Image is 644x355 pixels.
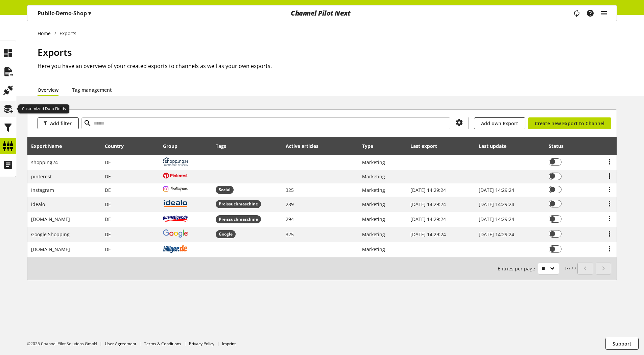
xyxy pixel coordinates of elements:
[216,246,217,252] span: -
[38,86,58,93] a: Overview
[27,5,617,21] nav: main navigation
[410,187,446,193] span: [DATE] 14:29:24
[362,231,385,238] span: Marketing
[410,216,446,222] span: [DATE] 14:29:24
[163,157,188,166] img: shopping24
[163,186,188,192] img: instagram
[105,142,130,150] div: Country
[163,214,188,223] img: guenstiger.de
[498,265,538,272] span: Entries per page
[362,216,385,222] span: Marketing
[105,201,111,207] span: Germany
[31,187,54,193] span: Instagram
[163,142,184,150] div: Group
[38,46,72,59] span: Exports
[549,142,570,150] div: Status
[105,341,136,347] a: User Agreement
[362,142,380,150] div: Type
[216,142,226,150] div: Tags
[105,187,111,193] span: Germany
[613,340,631,347] span: Support
[362,187,385,193] span: Marketing
[410,231,446,238] span: [DATE] 14:29:24
[219,231,233,237] span: Google
[38,9,91,17] p: Public-Demo-Shop
[286,142,325,150] div: Active articles
[479,142,513,150] div: Last update
[144,341,181,347] a: Terms & Conditions
[88,9,91,17] span: ▾
[105,216,111,222] span: Germany
[105,246,111,252] span: Germany
[286,159,287,165] span: -
[31,231,70,238] span: Google Shopping
[18,104,69,114] div: Customized Data Fields
[163,229,188,238] img: google
[362,246,385,252] span: Marketing
[216,159,217,165] span: -
[481,120,518,127] span: Add own Export
[410,142,444,150] div: Last export
[362,201,385,207] span: Marketing
[163,199,188,208] img: idealo
[216,173,217,180] span: -
[474,117,525,129] a: Add own Export
[105,173,111,180] span: Germany
[105,231,111,238] span: Germany
[410,201,446,207] span: [DATE] 14:29:24
[479,216,514,222] span: [DATE] 14:29:24
[498,263,576,274] small: 1-7 / 7
[286,216,294,222] span: 294
[216,230,236,238] span: Google
[38,117,79,129] button: Add filter
[163,244,188,253] img: billiger.de
[216,186,234,194] span: Social
[31,201,45,207] span: idealo
[219,201,258,207] span: Preissuchmaschine
[286,173,287,180] span: -
[216,215,261,223] span: Preissuchmaschine
[528,117,611,129] a: Create new Export to Channel
[362,173,385,180] span: Marketing
[479,187,514,193] span: [DATE] 14:29:24
[31,246,70,252] span: [DOMAIN_NAME]
[216,200,261,208] span: Preissuchmaschine
[286,187,294,193] span: 325
[50,120,72,127] span: Add filter
[105,159,111,165] span: Germany
[362,159,385,165] span: Marketing
[479,201,514,207] span: [DATE] 14:29:24
[479,231,514,238] span: [DATE] 14:29:24
[219,216,258,222] span: Preissuchmaschine
[535,120,604,127] span: Create new Export to Channel
[31,173,52,180] span: pinterest
[31,216,70,222] span: [DOMAIN_NAME]
[286,246,287,252] span: -
[38,62,617,70] h2: Here you have an overview of your created exports to channels as well as your own exports.
[31,142,69,150] div: Export Name
[286,201,294,207] span: 289
[222,341,236,347] a: Imprint
[72,86,112,93] a: Tag management
[31,159,58,165] span: shopping24
[163,173,188,179] img: pinterest
[286,231,294,238] span: 325
[189,341,214,347] a: Privacy Policy
[605,338,639,350] button: Support
[38,30,54,37] a: Home
[27,341,105,347] li: ©2025 Channel Pilot Solutions GmbH
[219,187,231,193] span: Social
